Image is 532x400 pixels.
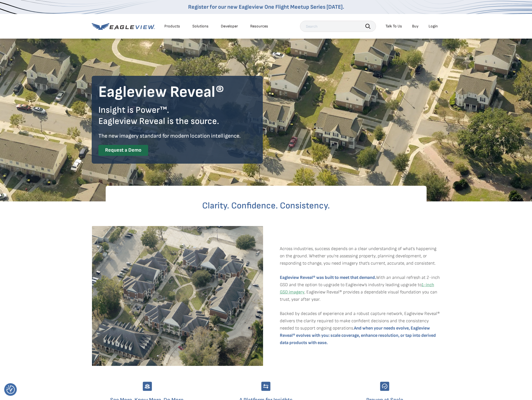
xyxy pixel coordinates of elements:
[98,105,256,127] div: Insight is Power™. Eagleview Reveal is the source.
[280,275,376,280] strong: Eagleview Reveal® was built to meet that demand.
[164,24,180,29] div: Products
[143,382,152,391] img: Group-9745-1.svg
[280,274,441,303] p: With an annual refresh at 2-inch GSD and the option to upgrade to Eagleview’s industry leading up...
[280,245,441,267] p: Across industries, success depends on a clear understanding of what’s happening on the ground. Wh...
[6,385,15,394] img: Revisit consent button
[221,24,238,29] a: Developer
[280,310,441,347] p: Backed by decades of experience and a robust capture network, Eagleview Reveal® delivers the clar...
[380,382,389,391] img: Group-9746.svg
[188,4,344,10] a: Register for our new Eagleview One Flight Meetup Series [DATE].
[250,24,268,29] div: Resources
[280,282,434,295] a: 1-inch GSD imagery
[261,382,271,391] img: Group-9745-2.svg
[98,83,256,102] h1: Eagleview Reveal®
[98,145,148,156] a: Request a Demo
[98,131,256,140] div: The new imagery standard for modern location intelligence.
[92,226,263,366] img: Reveal-Landing-Page-Swap.jpg
[280,326,436,345] strong: And when your needs evolve, Eagleview Reveal® evolves with you: scale coverage, enhance resolutio...
[412,24,418,29] a: Buy
[300,21,376,32] input: Search
[121,201,411,210] h2: Clarity. Confidence. Consistency.
[386,24,402,29] div: Talk To Us
[6,385,15,394] button: Consent Preferences
[429,24,438,29] div: Login
[192,24,209,29] div: Solutions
